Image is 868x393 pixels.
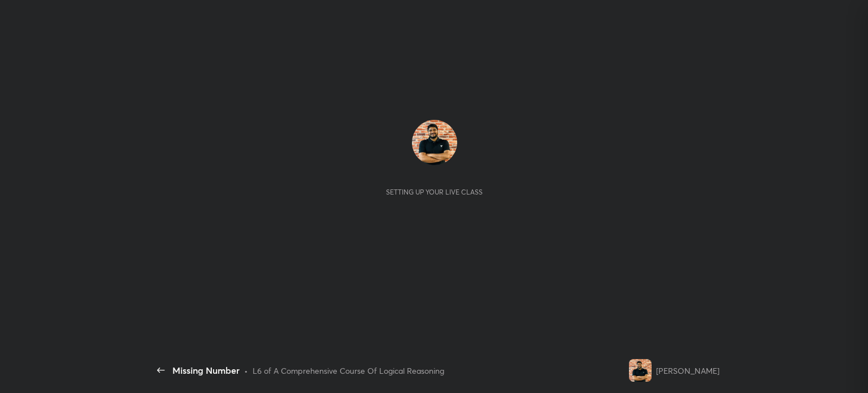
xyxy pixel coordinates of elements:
[172,364,240,377] div: Missing Number
[656,365,719,377] div: [PERSON_NAME]
[412,120,457,165] img: 4b40390f03df4bc2a901db19e4fe98f0.jpg
[629,359,652,382] img: 4b40390f03df4bc2a901db19e4fe98f0.jpg
[253,365,444,377] div: L6 of A Comprehensive Course Of Logical Reasoning
[386,188,483,196] div: Setting up your live class
[244,365,248,377] div: •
